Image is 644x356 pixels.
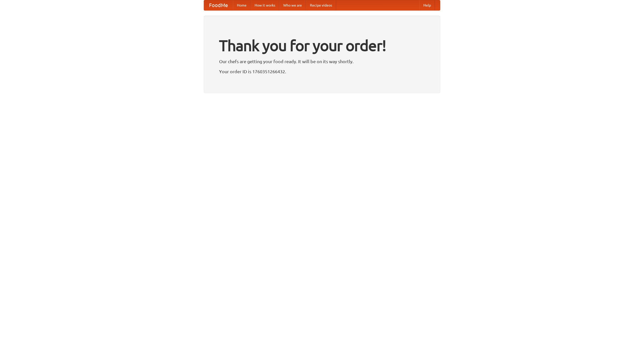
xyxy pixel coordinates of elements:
a: Recipe videos [306,0,336,10]
a: FoodMe [204,0,233,10]
h1: Thank you for your order! [219,33,425,58]
a: Help [419,0,435,10]
a: Who we are [279,0,306,10]
p: Our chefs are getting your food ready. It will be on its way shortly. [219,58,425,65]
a: Home [233,0,251,10]
p: Your order ID is 1760351266432. [219,68,425,75]
a: How it works [251,0,279,10]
